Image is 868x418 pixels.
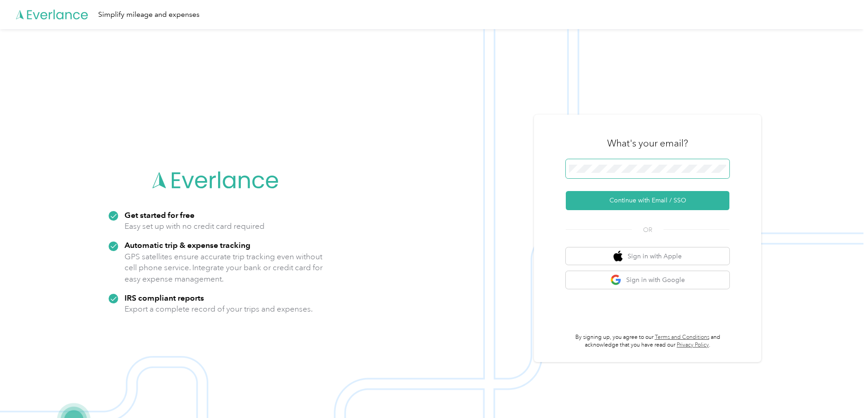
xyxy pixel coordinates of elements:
button: google logoSign in with Google [566,271,729,289]
h3: What's your email? [607,137,688,150]
p: GPS satellites ensure accurate trip tracking even without cell phone service. Integrate your bank... [125,251,323,285]
img: apple logo [614,251,623,262]
a: Terms and Conditions [655,334,709,341]
strong: IRS compliant reports [125,293,204,302]
div: Simplify mileage and expenses [98,9,200,20]
button: apple logoSign in with Apple [566,247,729,265]
p: Easy set up with no credit card required [125,221,264,232]
strong: Get started for free [125,210,195,220]
img: google logo [610,274,622,286]
p: By signing up, you agree to our and acknowledge that you have read our . [566,333,729,349]
span: OR [632,225,663,235]
a: Privacy Policy [677,342,709,348]
strong: Automatic trip & expense tracking [125,240,250,250]
button: Continue with Email / SSO [566,191,729,210]
p: Export a complete record of your trips and expenses. [125,303,313,315]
